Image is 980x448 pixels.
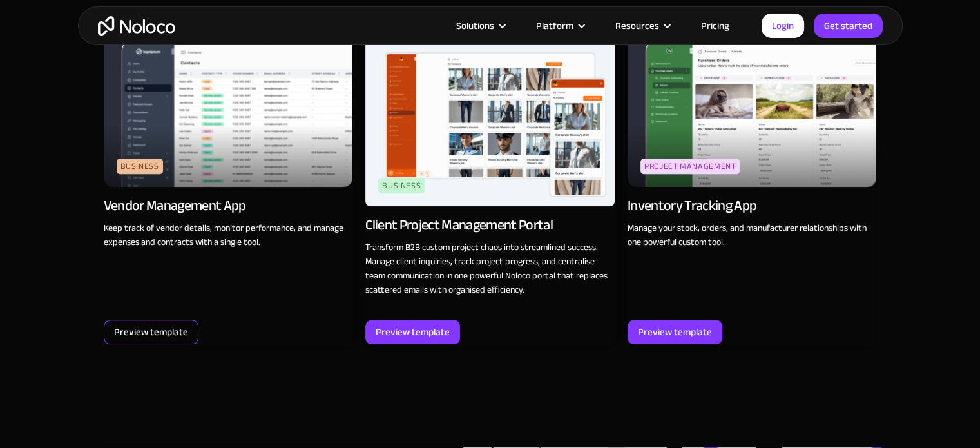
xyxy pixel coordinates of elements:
div: Inventory Tracking App [628,197,756,215]
div: Vendor Management App [104,197,246,215]
div: Solutions [440,17,520,34]
div: Business [117,159,163,174]
a: Pricing [685,17,745,34]
div: Solutions [456,17,494,34]
p: Manage your stock, orders, and manufacturer relationships with one powerful custom tool. [628,221,877,249]
div: Business [378,178,425,193]
a: BusinessClient Project Management PortalTransform B2B custom project chaos into streamlined succe... [365,24,615,344]
div: Preview template [376,324,450,340]
a: Login [762,14,804,38]
div: Preview template [114,324,188,340]
div: Client Project Management Portal [365,216,553,234]
p: Keep track of vendor details, monitor performance, and manage expenses and contracts with a singl... [104,221,353,249]
p: Transform B2B custom project chaos into streamlined success. Manage client inquiries, track proje... [365,240,615,297]
div: Platform [520,17,599,34]
a: Project ManagementInventory Tracking AppManage your stock, orders, and manufacturer relationships... [628,24,877,344]
div: Project Management [640,159,740,174]
div: Platform [536,17,573,34]
div: Resources [599,17,685,34]
div: Preview template [638,324,712,340]
a: Get started [814,14,883,38]
a: home [98,16,175,36]
a: BusinessVendor Management AppKeep track of vendor details, monitor performance, and manage expens... [104,24,353,344]
div: Resources [615,17,659,34]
